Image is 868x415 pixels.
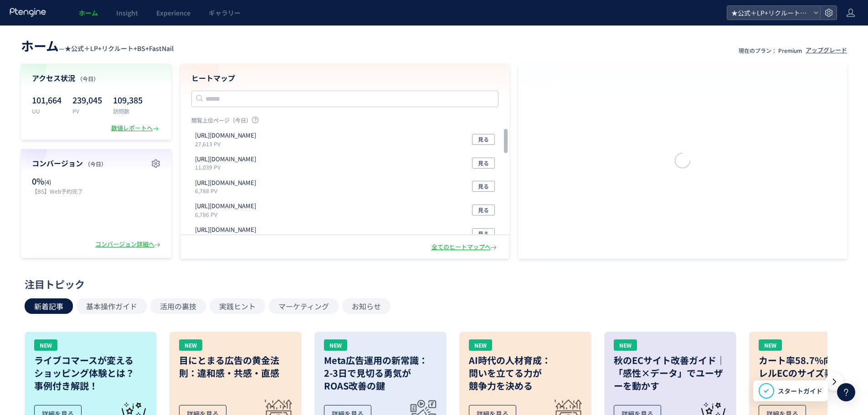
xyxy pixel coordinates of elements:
span: 見る [478,205,489,215]
div: 全てのヒートマップへ [431,243,498,251]
span: ホーム [79,8,98,17]
button: お知らせ [342,298,390,314]
span: ★公式＋LP+リクルート+BS+FastNail [65,44,174,53]
div: NEW [614,339,637,351]
span: (4) [44,178,51,186]
button: 活用の裏技 [150,298,206,314]
div: 注目トピック [25,277,839,291]
button: 見る [472,181,495,192]
p: https://tcb-beauty.net/menu/monitor_all [195,225,256,234]
span: スタートガイド [778,386,822,396]
button: 見る [472,228,495,239]
p: 239,045 [72,92,102,107]
button: 見る [472,158,495,169]
p: 【BS】Web予約完了 [32,187,92,195]
h4: コンバージョン [32,158,160,169]
div: アップグレード [806,46,847,55]
p: https://fastnail.app/search/result [195,155,256,164]
p: UU [32,107,62,115]
p: 6,786 PV [195,210,260,218]
p: https://tcb-beauty.net/menu/simitori_04 [195,202,256,210]
div: コンバージョン詳細へ [95,240,162,249]
div: NEW [179,339,202,351]
span: ホーム [21,36,59,55]
h3: ライブコマースが変える ショッピング体験とは？ 事例付き解説！ [34,354,147,392]
h3: AI時代の人材育成： 問いを立てる力が 競争力を決める [469,354,582,392]
div: NEW [34,339,57,351]
span: 見る [478,158,489,169]
p: PV [72,107,102,115]
span: 見る [478,134,489,145]
span: 見る [478,228,489,239]
div: NEW [759,339,782,351]
span: ギャラリー [209,8,241,17]
p: 27,613 PV [195,140,260,148]
h3: Meta広告運用の新常識： 2-3日で見切る勇気が ROAS改善の鍵 [324,354,437,392]
p: 109,385 [113,92,143,107]
span: （今日） [77,75,99,82]
h3: 目にとまる広告の黄金法則：違和感・共感・直感 [179,354,292,379]
p: 101,664 [32,92,62,107]
p: 訪問数 [113,107,143,115]
button: 見る [472,205,495,215]
h3: 秋のECサイト改善ガイド｜「感性×データ」でユーザーを動かす [614,354,727,392]
h4: ヒートマップ [191,73,498,83]
p: https://tcb-beauty.net/menu/kumatori_injection_02 [195,179,256,187]
h4: アクセス状況 [32,73,160,83]
p: https://fastnail.app [195,131,256,140]
button: 実践ヒント [210,298,265,314]
span: Insight [116,8,138,17]
button: 新着記事 [25,298,73,314]
span: Experience [156,8,190,17]
div: 数値レポートへ [111,124,160,133]
p: 0% [32,175,92,187]
span: 見る [478,181,489,192]
p: 5,124 PV [195,234,260,242]
p: 11,039 PV [195,163,260,171]
span: （今日） [85,160,107,168]
button: マーケティング [269,298,339,314]
div: NEW [469,339,492,351]
p: 現在のプラン： Premium [739,46,802,54]
p: 6,788 PV [195,187,260,195]
button: 基本操作ガイド [77,298,147,314]
span: ★公式＋LP+リクルート+BS+FastNail [729,6,810,20]
button: 見る [472,134,495,145]
div: NEW [324,339,347,351]
p: 閲覧上位ページ（今日） [191,116,498,128]
div: — [21,36,174,55]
